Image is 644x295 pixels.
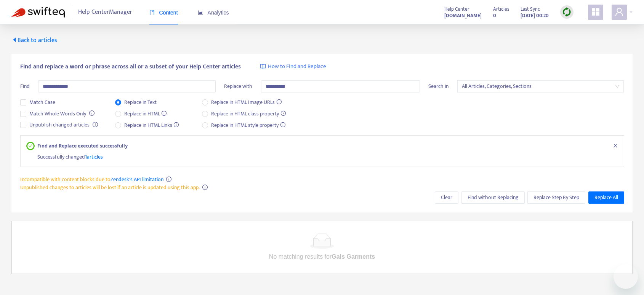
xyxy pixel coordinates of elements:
strong: [DOMAIN_NAME] [444,11,482,20]
img: Swifteq [11,7,65,18]
strong: 0 [493,11,496,20]
a: How to Find and Replace [260,62,326,71]
span: Find and replace a word or phrase across all or a subset of your Help Center articles [20,62,241,71]
span: Match Case [26,98,58,107]
span: Replace with [224,82,252,91]
a: Zendesk's API limitation [111,175,163,184]
span: 1 articles [85,152,103,161]
span: book [149,10,155,15]
span: Replace All [594,193,618,202]
span: All Articles, Categories, Sections [462,81,620,92]
span: close [613,143,618,148]
span: Articles [493,5,509,13]
span: info-circle [89,110,95,116]
span: info-circle [202,185,208,190]
span: Find [20,82,30,91]
span: Find without Replacing [468,193,519,202]
span: Help Center Manager [78,5,132,19]
span: Search in [428,82,449,91]
span: check [28,144,32,148]
span: Content [149,10,178,16]
iframe: Button to launch messaging window [614,264,638,289]
span: Replace in Text [121,98,160,107]
span: Unpublish changed articles [26,121,93,129]
span: info-circle [93,122,98,127]
span: Replace in HTML Links [121,121,182,130]
span: Unpublished changes to articles will be lost if an article is updated using this app. [20,183,200,192]
span: Replace in HTML class property [208,110,289,118]
span: area-chart [198,10,203,15]
button: Find without Replacing [461,191,525,204]
span: How to Find and Replace [268,62,326,71]
span: Help Center [444,5,469,13]
span: Replace Step By Step [533,193,579,202]
button: Replace All [588,191,624,204]
button: Replace Step By Step [527,191,585,204]
span: Replace in HTML [121,110,170,118]
div: Successfully changed [37,150,618,161]
span: user [615,7,624,16]
span: Analytics [198,10,229,16]
span: Replace in HTML style property [208,121,288,130]
span: Clear [441,193,452,202]
span: info-circle [166,177,171,182]
button: Clear [435,191,458,204]
span: caret-left [11,37,18,43]
span: Incompatible with content blocks due to [20,175,163,184]
span: Back to articles [11,35,57,45]
strong: [DATE] 00:20 [521,11,549,20]
a: [DOMAIN_NAME] [444,11,482,20]
img: image-link [260,63,266,70]
span: Replace in HTML Image URLs [208,98,285,107]
strong: Find and Replace executed successfully [37,142,128,150]
span: Match Whole Words Only [26,110,89,118]
img: sync.dc5367851b00ba804db3.png [562,7,572,17]
span: appstore [591,7,600,16]
p: No matching results for [15,252,629,261]
b: Gals Garments [332,253,375,260]
span: Last Sync [521,5,540,13]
